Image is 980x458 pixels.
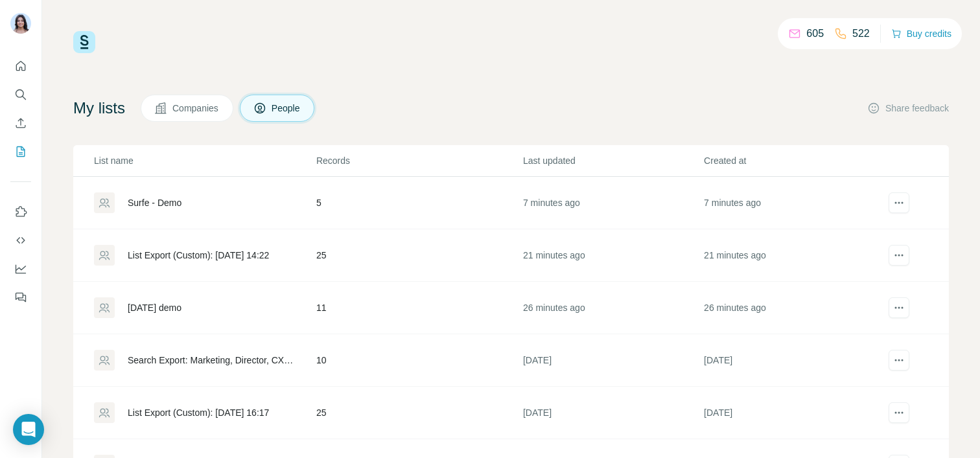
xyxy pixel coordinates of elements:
[852,26,870,41] p: 522
[128,196,181,209] div: Surfe - Demo
[806,26,824,41] p: 605
[703,177,884,229] td: 7 minutes ago
[867,102,949,115] button: Share feedback
[128,354,294,367] div: Search Export: Marketing, Director, CXO, Vice President, Strategic, [GEOGRAPHIC_DATA], Retail App...
[10,200,31,223] button: Use Surfe on LinkedIn
[316,387,522,439] td: 25
[10,111,31,135] button: Enrich CSV
[889,350,909,371] button: actions
[703,229,884,282] td: 21 minutes ago
[522,282,703,334] td: 26 minutes ago
[128,249,269,262] div: List Export (Custom): [DATE] 14:22
[94,154,315,167] p: List name
[889,297,909,318] button: actions
[889,192,909,213] button: actions
[10,54,31,78] button: Quick start
[703,334,884,387] td: [DATE]
[73,98,125,119] h4: My lists
[128,301,181,314] div: [DATE] demo
[522,177,703,229] td: 7 minutes ago
[704,154,883,167] p: Created at
[13,414,44,445] div: Open Intercom Messenger
[10,286,31,309] button: Feedback
[128,406,269,419] div: List Export (Custom): [DATE] 16:17
[272,102,301,115] span: People
[10,83,31,106] button: Search
[523,154,703,167] p: Last updated
[316,282,522,334] td: 11
[316,177,522,229] td: 5
[891,25,951,43] button: Buy credits
[10,140,31,163] button: My lists
[889,245,909,266] button: actions
[522,334,703,387] td: [DATE]
[889,402,909,423] button: actions
[10,13,31,34] img: Avatar
[522,229,703,282] td: 21 minutes ago
[73,31,95,53] img: Surfe Logo
[10,229,31,252] button: Use Surfe API
[703,387,884,439] td: [DATE]
[316,154,522,167] p: Records
[316,229,522,282] td: 25
[522,387,703,439] td: [DATE]
[172,102,220,115] span: Companies
[10,257,31,281] button: Dashboard
[316,334,522,387] td: 10
[703,282,884,334] td: 26 minutes ago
